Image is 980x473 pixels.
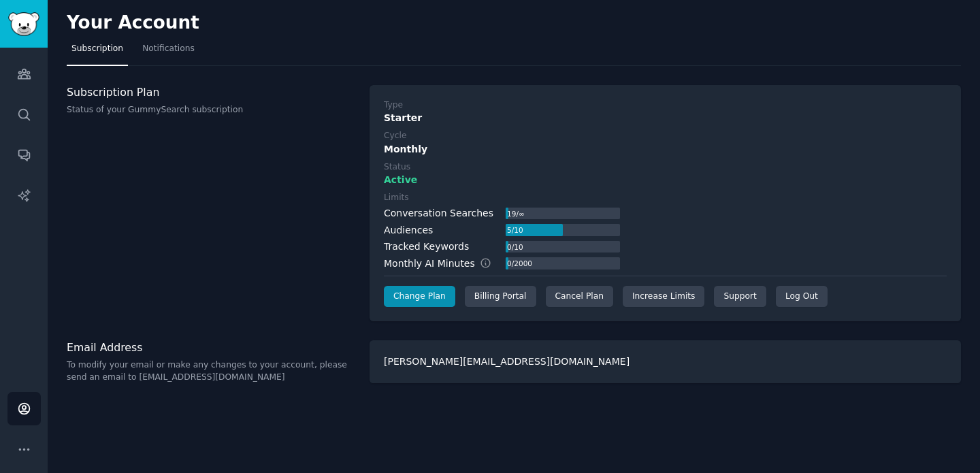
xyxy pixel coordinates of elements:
[384,173,417,187] span: Active
[546,286,613,308] div: Cancel Plan
[506,241,524,253] div: 0 / 10
[384,206,493,221] div: Conversation Searches
[370,340,961,383] div: [PERSON_NAME][EMAIL_ADDRESS][DOMAIN_NAME]
[384,223,433,238] div: Audiences
[506,208,525,220] div: 19 / ∞
[384,257,506,271] div: Monthly AI Minutes
[67,85,355,99] h3: Subscription Plan
[776,286,828,308] div: Log Out
[506,224,524,236] div: 5 / 10
[384,130,406,142] div: Cycle
[67,38,128,66] a: Subscription
[71,43,123,55] span: Subscription
[623,286,705,308] a: Increase Limits
[384,286,455,308] a: Change Plan
[506,257,533,270] div: 0 / 2000
[67,12,199,34] h2: Your Account
[384,240,469,254] div: Tracked Keywords
[384,192,409,204] div: Limits
[142,43,195,55] span: Notifications
[67,104,355,116] p: Status of your GummySearch subscription
[384,111,947,125] div: Starter
[8,12,39,36] img: GummySearch logo
[714,286,766,308] a: Support
[67,340,355,355] h3: Email Address
[137,38,199,66] a: Notifications
[67,359,355,383] p: To modify your email or make any changes to your account, please send an email to [EMAIL_ADDRESS]...
[465,286,536,308] div: Billing Portal
[384,161,410,174] div: Status
[384,99,403,112] div: Type
[384,142,947,157] div: Monthly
